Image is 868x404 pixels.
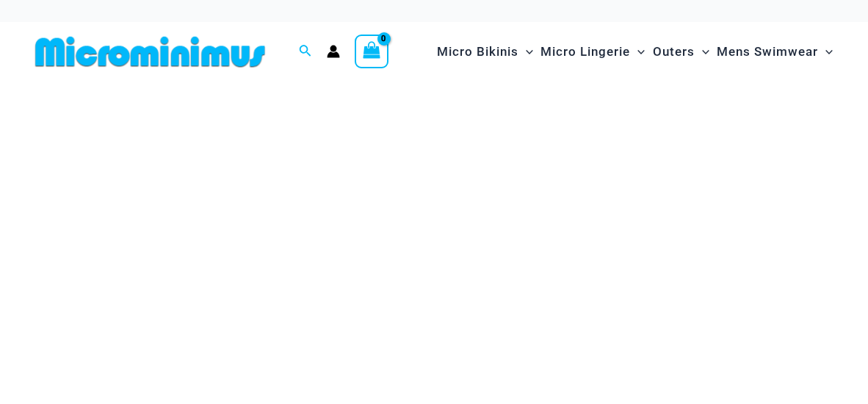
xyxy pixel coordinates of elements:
[29,35,271,68] img: MM SHOP LOGO FLAT
[717,33,818,71] span: Mens Swimwear
[433,29,537,74] a: Micro BikinisMenu ToggleMenu Toggle
[653,33,695,71] span: Outers
[327,45,340,58] a: Account icon link
[713,29,836,74] a: Mens SwimwearMenu ToggleMenu Toggle
[649,29,713,74] a: OutersMenu ToggleMenu Toggle
[299,43,312,61] a: Search icon link
[355,35,388,68] a: View Shopping Cart, empty
[818,33,833,71] span: Menu Toggle
[431,27,839,76] nav: Site Navigation
[537,29,648,74] a: Micro LingerieMenu ToggleMenu Toggle
[518,33,533,71] span: Menu Toggle
[437,33,518,71] span: Micro Bikinis
[630,33,645,71] span: Menu Toggle
[695,33,709,71] span: Menu Toggle
[540,33,630,71] span: Micro Lingerie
